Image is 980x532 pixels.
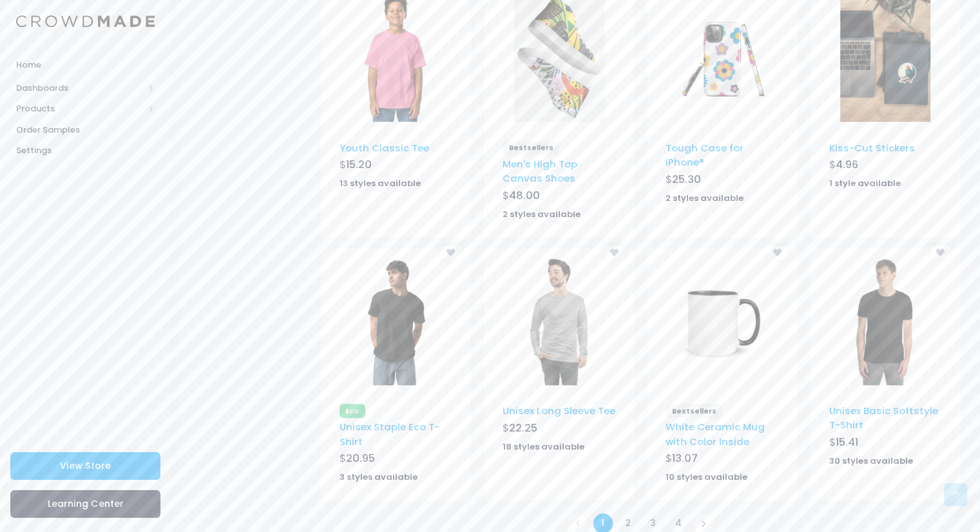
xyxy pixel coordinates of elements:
[16,144,155,157] span: Settings
[672,172,701,187] span: 25.30
[666,404,722,418] span: Bestsellers
[666,141,744,169] a: Tough Case for iPhone®
[340,157,452,175] div: $
[10,490,160,518] a: Learning Center
[829,141,914,155] a: Kiss-Cut Stickers
[16,59,155,71] span: Home
[16,15,155,28] img: Logo
[672,451,698,466] span: 13.07
[666,192,744,204] strong: 2 styles available
[340,141,429,155] a: Youth Classic Tee
[509,188,540,203] span: 48.00
[10,452,160,480] a: View Store
[835,435,858,450] span: 15.41
[829,177,900,189] strong: 1 style available
[340,451,452,469] div: $
[16,124,155,137] span: Order Samples
[340,471,418,483] strong: 3 styles available
[503,404,615,417] a: Unisex Long Sleeve Tee
[346,157,372,172] span: 15.20
[829,157,941,175] div: $
[835,157,858,172] span: 4.96
[503,141,559,155] span: Bestsellers
[340,404,365,418] span: Eco
[666,420,765,448] a: White Ceramic Mug with Color Inside
[829,435,941,453] div: $
[340,177,421,189] strong: 13 styles available
[829,404,937,432] a: Unisex Basic Softstyle T-Shirt
[503,441,584,453] strong: 18 styles available
[503,157,577,185] a: Men's High Top Canvas Shoes
[503,208,581,220] strong: 2 styles available
[16,102,144,115] span: Products
[503,421,615,439] div: $
[60,459,111,472] span: View Store
[666,451,778,469] div: $
[509,421,537,435] span: 22.25
[503,188,615,206] div: $
[16,82,144,95] span: Dashboards
[666,471,747,483] strong: 10 styles available
[829,455,912,467] strong: 30 styles available
[48,497,124,510] span: Learning Center
[666,172,778,190] div: $
[346,451,375,466] span: 20.95
[340,420,439,448] a: Unisex Staple Eco T-Shirt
